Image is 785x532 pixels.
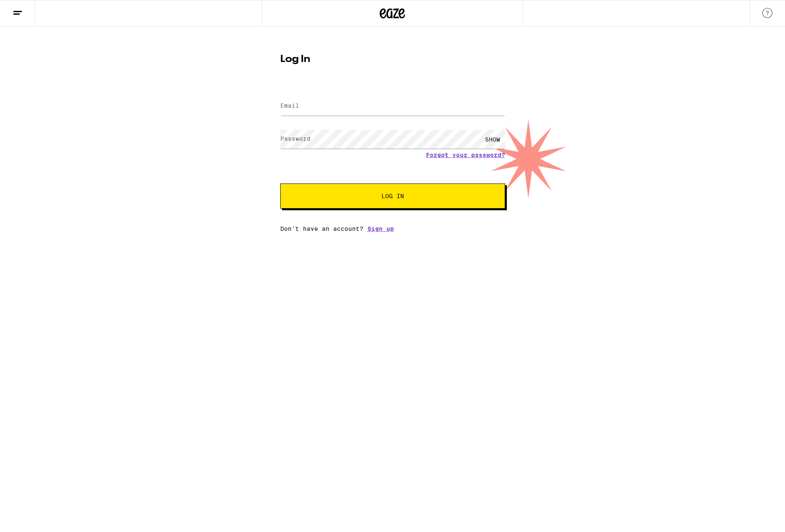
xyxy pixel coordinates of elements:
input: Email [280,97,505,116]
div: Don't have an account? [280,225,505,232]
label: Password [280,135,310,142]
a: Forgot your password? [426,152,505,158]
div: SHOW [480,130,505,149]
span: Log In [381,193,404,199]
button: Log In [280,183,505,209]
a: Sign up [368,225,394,232]
h1: Log In [280,54,505,65]
label: Email [280,102,299,109]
